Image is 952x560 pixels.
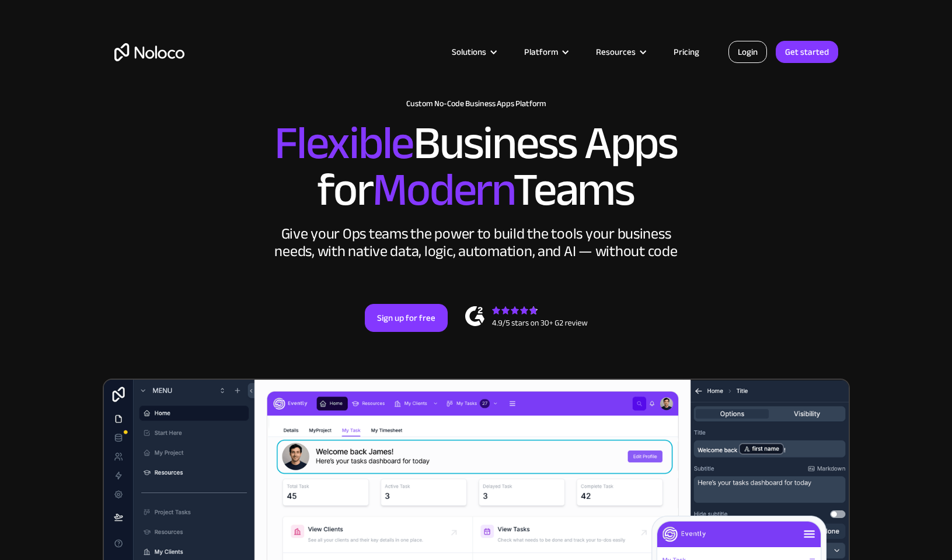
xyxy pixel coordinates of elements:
[596,44,636,60] div: Resources
[365,304,448,332] a: Sign up for free
[272,225,681,260] div: Give your Ops teams the power to build the tools your business needs, with native data, logic, au...
[114,43,184,61] a: home
[524,44,558,60] div: Platform
[437,44,510,60] div: Solutions
[114,120,838,213] h2: Business Apps for Teams
[581,44,659,60] div: Resources
[776,41,838,63] a: Get started
[274,100,413,187] span: Flexible
[452,44,486,60] div: Solutions
[510,44,581,60] div: Platform
[728,41,767,63] a: Login
[372,146,513,233] span: Modern
[659,44,714,60] a: Pricing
